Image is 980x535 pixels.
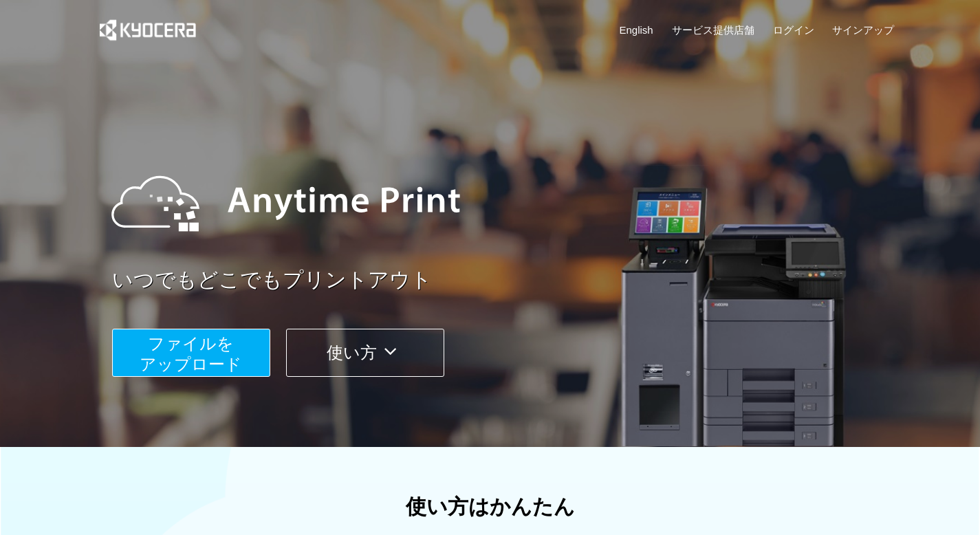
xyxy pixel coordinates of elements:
[286,329,444,377] button: 使い方
[620,23,653,37] a: English
[140,334,242,373] span: ファイルを ​​アップロード
[112,329,270,377] button: ファイルを​​アップロード
[773,23,814,37] a: ログイン
[112,265,903,295] a: いつでもどこでもプリントアウト
[672,23,754,37] a: サービス提供店舗
[832,23,894,37] a: サインアップ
